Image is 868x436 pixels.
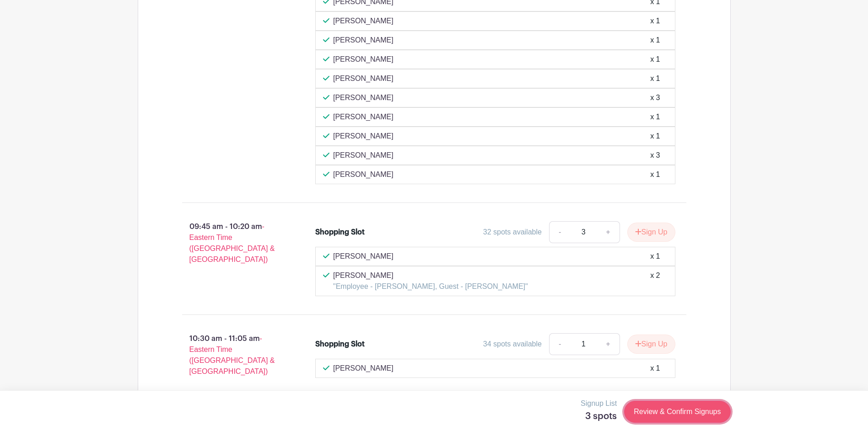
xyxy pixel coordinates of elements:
[650,112,660,122] div: x 1
[333,92,394,103] p: [PERSON_NAME]
[627,335,675,354] button: Sign Up
[650,169,660,180] div: x 1
[581,398,617,409] p: Signup List
[627,223,675,242] button: Sign Up
[167,330,301,381] p: 10:30 am - 11:05 am
[624,401,730,423] a: Review & Confirm Signups
[650,270,660,292] div: x 2
[189,335,275,375] span: - Eastern Time ([GEOGRAPHIC_DATA] & [GEOGRAPHIC_DATA])
[333,363,394,374] p: [PERSON_NAME]
[483,339,542,350] div: 34 spots available
[650,54,660,65] div: x 1
[189,223,275,263] span: - Eastern Time ([GEOGRAPHIC_DATA] & [GEOGRAPHIC_DATA])
[549,333,570,355] a: -
[333,169,394,180] p: [PERSON_NAME]
[333,16,394,27] p: [PERSON_NAME]
[650,92,660,103] div: x 3
[650,363,660,374] div: x 1
[333,281,528,292] p: "Employee - [PERSON_NAME], Guest - [PERSON_NAME]"
[597,333,620,355] a: +
[333,35,394,46] p: [PERSON_NAME]
[650,131,660,142] div: x 1
[333,54,394,65] p: [PERSON_NAME]
[483,227,542,238] div: 32 spots available
[581,411,617,422] h5: 3 spots
[650,35,660,46] div: x 1
[333,73,394,84] p: [PERSON_NAME]
[549,221,570,243] a: -
[333,112,394,122] p: [PERSON_NAME]
[650,150,660,161] div: x 3
[315,339,365,350] div: Shopping Slot
[333,270,528,281] p: [PERSON_NAME]
[650,73,660,84] div: x 1
[650,16,660,27] div: x 1
[333,150,394,161] p: [PERSON_NAME]
[167,218,301,269] p: 09:45 am - 10:20 am
[650,251,660,262] div: x 1
[597,221,620,243] a: +
[333,251,394,262] p: [PERSON_NAME]
[333,131,394,142] p: [PERSON_NAME]
[315,227,365,238] div: Shopping Slot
